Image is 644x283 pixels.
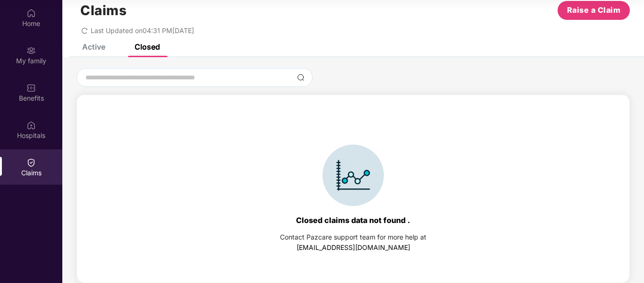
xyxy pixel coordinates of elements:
[296,215,410,225] div: Closed claims data not found .
[81,26,88,34] span: redo
[80,2,127,18] h1: Claims
[558,1,630,20] button: Raise a Claim
[297,243,410,251] a: [EMAIL_ADDRESS][DOMAIN_NAME]
[26,9,36,18] img: svg+xml;base64,PHN2ZyBpZD0iSG9tZSIgeG1sbnM9Imh0dHA6Ly93d3cudzMub3JnLzIwMDAvc3ZnIiB3aWR0aD0iMjAiIG...
[322,145,384,206] img: svg+xml;base64,PHN2ZyBpZD0iSWNvbl9DbGFpbSIgZGF0YS1uYW1lPSJJY29uIENsYWltIiB4bWxucz0iaHR0cDovL3d3dy...
[567,4,621,16] span: Raise a Claim
[26,83,36,93] img: svg+xml;base64,PHN2ZyBpZD0iQmVuZWZpdHMiIHhtbG5zPSJodHRwOi8vd3d3LnczLm9yZy8yMDAwL3N2ZyIgd2lkdGg9Ij...
[91,26,194,34] span: Last Updated on 04:31 PM[DATE]
[26,46,36,55] img: svg+xml;base64,PHN2ZyB3aWR0aD0iMjAiIGhlaWdodD0iMjAiIHZpZXdCb3g9IjAgMCAyMCAyMCIgZmlsbD0ibm9uZSIgeG...
[26,120,36,130] img: svg+xml;base64,PHN2ZyBpZD0iSG9zcGl0YWxzIiB4bWxucz0iaHR0cDovL3d3dy53My5vcmcvMjAwMC9zdmciIHdpZHRoPS...
[297,74,305,81] img: svg+xml;base64,PHN2ZyBpZD0iU2VhcmNoLTMyeDMyIiB4bWxucz0iaHR0cDovL3d3dy53My5vcmcvMjAwMC9zdmciIHdpZH...
[26,158,36,167] img: svg+xml;base64,PHN2ZyBpZD0iQ2xhaW0iIHhtbG5zPSJodHRwOi8vd3d3LnczLm9yZy8yMDAwL3N2ZyIgd2lkdGg9IjIwIi...
[280,232,426,242] div: Contact Pazcare support team for more help at
[82,42,105,51] div: Active
[135,42,160,51] div: Closed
